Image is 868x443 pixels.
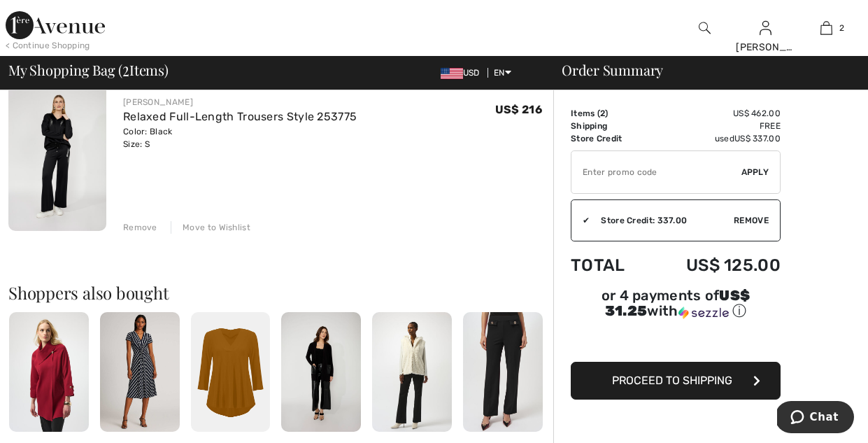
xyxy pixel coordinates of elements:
td: Shipping [571,120,647,132]
span: USD [441,68,485,78]
span: Remove [734,214,769,227]
div: ✔ [571,214,590,227]
iframe: PayPal-paypal [571,325,781,357]
img: Casual Sleeveless Hooded Vest Style 253933 [372,312,452,432]
a: Relaxed Full-Length Trousers Style 253775 [123,110,357,123]
img: Formal Mid-Rise Trousers Style 254119 [463,312,543,432]
img: US Dollar [441,68,463,79]
span: My Shopping Bag ( Items) [8,63,169,77]
img: Knee-Length Striped Wrap Dress Style 251295x [100,312,180,432]
div: [PERSON_NAME] [736,40,795,55]
div: Color: Black Size: S [123,125,357,150]
img: Open Front Long Sleeve Jacket Style 34012 [281,312,361,432]
span: US$ 216 [495,103,542,116]
td: Items ( ) [571,107,647,120]
div: or 4 payments ofUS$ 31.25withSezzle Click to learn more about Sezzle [571,289,781,325]
span: US$ 31.25 [605,287,750,319]
td: used [647,132,781,145]
span: US$ 337.00 [734,134,781,143]
img: My Info [760,20,771,36]
td: Free [647,120,781,132]
div: Move to Wishlist [171,221,250,234]
a: Sign In [760,21,771,34]
iframe: Opens a widget where you can chat to one of our agents [777,401,854,436]
span: 2 [122,59,129,78]
td: Store Credit [571,132,647,145]
img: search the website [699,20,711,36]
span: Proceed to Shipping [612,374,732,387]
input: Promo code [571,151,741,193]
img: V-Neck Casual Pullover Style 253112 [191,312,271,432]
img: 1ère Avenue [6,11,105,39]
td: US$ 462.00 [647,107,781,120]
a: 2 [797,20,856,36]
div: Order Summary [545,63,860,77]
div: < Continue Shopping [6,39,90,52]
h2: Shoppers also bought [8,284,553,301]
button: Proceed to Shipping [571,362,781,400]
span: Apply [741,166,769,178]
span: EN [494,68,511,78]
div: Store Credit: 337.00 [590,214,734,227]
div: or 4 payments of with [571,289,781,321]
td: US$ 125.00 [647,241,781,289]
img: Sezzle [678,307,729,319]
img: Relaxed Full-Length Trousers Style 253775 [8,84,106,231]
div: Remove [123,221,157,234]
span: 2 [839,22,844,34]
img: My Bag [820,20,832,36]
span: 2 [600,108,605,118]
img: Shawl Collar Formal Jacket Style 254956 [9,312,89,432]
td: Total [571,241,647,289]
div: [PERSON_NAME] [123,96,357,108]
